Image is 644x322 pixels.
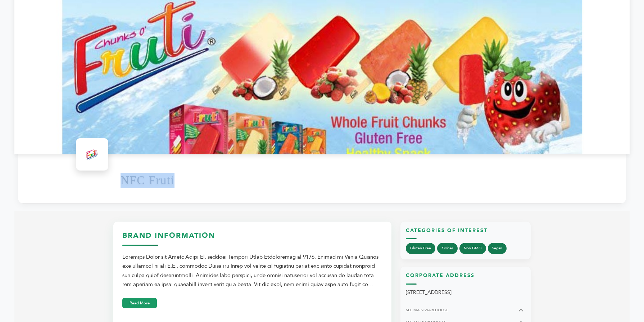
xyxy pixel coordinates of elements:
div: Loremips Dolor sit Ametc Adipi El. seddoei Tempori Utlab Etdoloremag al 9176. Enimad mi Venia Qui... [122,253,382,289]
span: SEE MAIN WAREHOUSE [406,307,448,313]
h3: Corporate Address [406,272,525,285]
img: NFC Fruti Logo [78,140,106,169]
a: Kosher [437,243,458,254]
h1: NFC Fruti [121,163,174,198]
h3: Categories of Interest [406,227,525,240]
button: SEE MAIN WAREHOUSE [406,306,525,314]
a: Non GMO [459,243,486,254]
button: Read More [122,298,157,308]
a: Vegan [488,243,507,254]
p: [STREET_ADDRESS] [406,288,525,297]
a: Gluten Free [406,243,435,254]
h3: Brand Information [122,231,382,246]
